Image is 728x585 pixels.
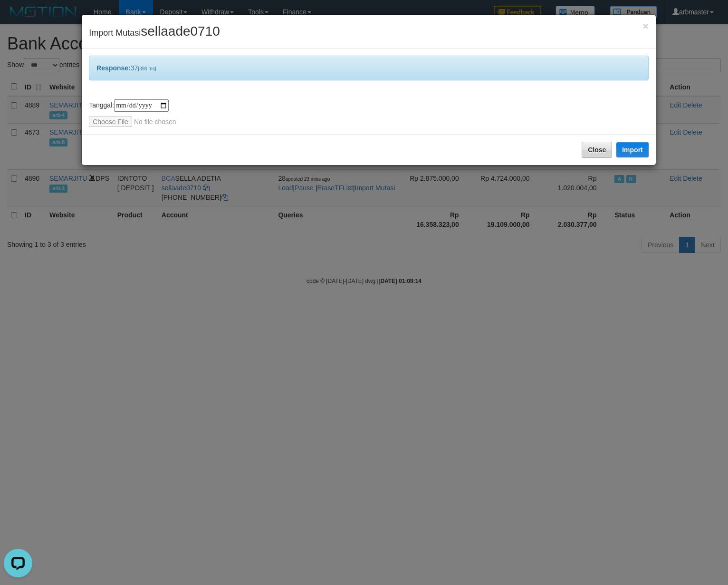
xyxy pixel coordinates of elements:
div: Tanggal: [89,99,649,127]
span: [390 ms] [138,66,156,71]
b: Response: [96,64,131,72]
span: × [643,20,649,31]
button: Close [643,21,649,31]
span: Import Mutasi [89,28,220,38]
button: Open LiveChat chat widget [4,4,32,32]
div: 37 [89,56,649,80]
span: sellaade0710 [141,24,220,39]
button: Import [616,142,649,157]
button: Close [582,142,612,158]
